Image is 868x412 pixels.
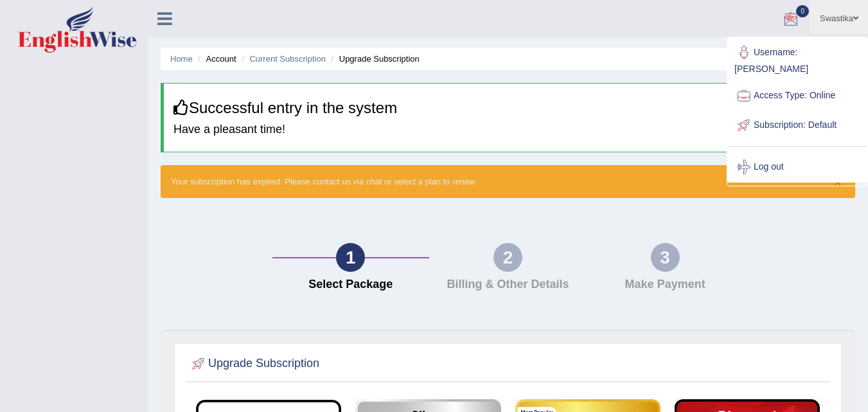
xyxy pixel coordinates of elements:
div: 3 [651,243,680,272]
span: 0 [796,5,809,17]
a: Home [170,54,193,64]
a: Username: [PERSON_NAME] [728,38,867,81]
a: Subscription: Default [728,111,867,140]
a: Current Subscription [249,54,326,64]
h4: Have a pleasant time! [173,123,845,136]
div: 2 [493,243,522,272]
a: Access Type: Online [728,81,867,111]
li: Account [195,53,236,65]
li: Upgrade Subscription [328,53,420,65]
div: Your subscription has expired. Please contact us via chat or select a plan to renew [161,165,855,198]
h4: Make Payment [593,278,738,291]
h3: Successful entry in the system [173,100,845,116]
h4: Select Package [279,278,423,291]
div: 1 [336,243,365,272]
a: Log out [728,152,867,182]
h4: Billing & Other Details [436,278,580,291]
h2: Upgrade Subscription [189,354,319,373]
button: × [834,175,842,189]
